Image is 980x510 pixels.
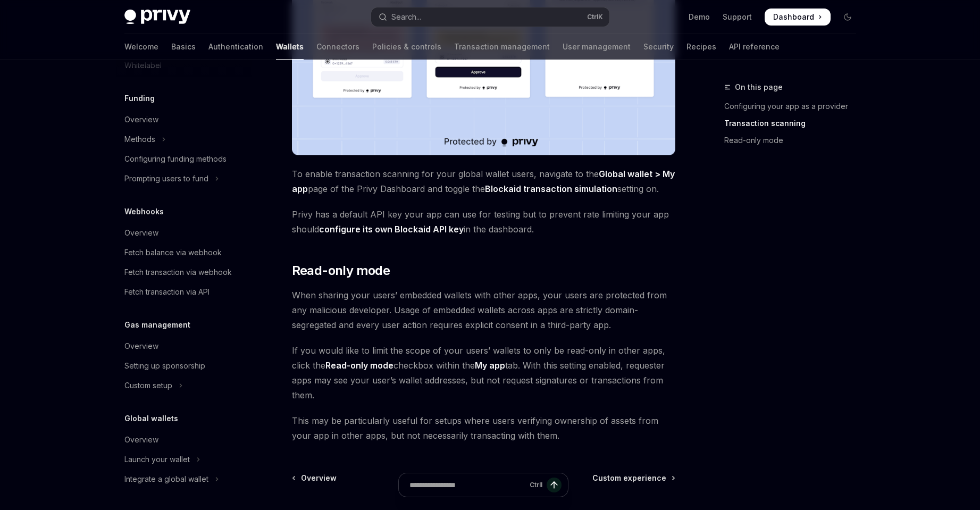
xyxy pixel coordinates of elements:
[325,360,393,371] strong: Read-only mode
[124,172,208,185] div: Prompting users to fund
[124,319,190,331] h5: Gas management
[116,450,252,469] button: Toggle Launch your wallet section
[587,13,603,21] span: Ctrl K
[124,473,208,486] div: Integrate a global wallet
[124,379,172,392] div: Custom setup
[124,433,158,446] div: Overview
[475,360,505,371] a: My app
[116,282,252,302] a: Fetch transaction via API
[319,224,464,235] strong: configure its own Blockaid API key
[124,113,158,126] div: Overview
[124,92,155,105] h5: Funding
[124,34,158,60] a: Welcome
[485,183,617,194] strong: Blockaid transaction simulation
[372,34,441,60] a: Policies & controls
[124,246,222,259] div: Fetch balance via webhook
[171,34,196,60] a: Basics
[735,81,783,94] span: On this page
[409,473,525,497] input: Ask a question...
[116,169,252,188] button: Toggle Prompting users to fund section
[116,149,252,169] a: Configuring funding methods
[116,223,252,243] a: Overview
[116,337,252,356] a: Overview
[116,243,252,262] a: Fetch balance via webhook
[729,34,780,60] a: API reference
[124,266,232,279] div: Fetch transaction via webhook
[116,130,252,149] button: Toggle Methods section
[124,340,158,353] div: Overview
[724,132,865,149] a: Read-only mode
[773,12,814,22] span: Dashboard
[292,262,390,279] span: Read-only mode
[391,11,421,23] div: Search...
[124,133,155,146] div: Methods
[689,12,710,22] a: Demo
[124,286,210,298] div: Fetch transaction via API
[839,9,856,26] button: Toggle dark mode
[116,430,252,449] a: Overview
[124,153,227,165] div: Configuring funding methods
[208,34,263,60] a: Authentication
[563,34,631,60] a: User management
[292,207,675,237] span: Privy has a default API key your app can use for testing but to prevent rate limiting your app sh...
[124,10,190,24] img: dark logo
[547,478,562,492] button: Send message
[723,12,752,22] a: Support
[124,227,158,239] div: Overview
[124,412,178,425] h5: Global wallets
[292,413,675,443] span: This may be particularly useful for setups where users verifying ownership of assets from your ap...
[292,288,675,332] span: When sharing your users’ embedded wallets with other apps, your users are protected from any mali...
[116,376,252,395] button: Toggle Custom setup section
[124,205,164,218] h5: Webhooks
[124,453,190,466] div: Launch your wallet
[643,34,674,60] a: Security
[371,7,609,27] button: Open search
[116,470,252,489] button: Toggle Integrate a global wallet section
[276,34,304,60] a: Wallets
[454,34,550,60] a: Transaction management
[765,9,831,26] a: Dashboard
[116,356,252,375] a: Setting up sponsorship
[116,263,252,282] a: Fetch transaction via webhook
[724,115,865,132] a: Transaction scanning
[292,169,675,195] a: Global wallet > My app
[292,343,675,403] span: If you would like to limit the scope of your users’ wallets to only be read-only in other apps, c...
[124,359,205,372] div: Setting up sponsorship
[686,34,716,60] a: Recipes
[724,98,865,115] a: Configuring your app as a provider
[316,34,359,60] a: Connectors
[292,166,675,196] span: To enable transaction scanning for your global wallet users, navigate to the page of the Privy Da...
[116,110,252,129] a: Overview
